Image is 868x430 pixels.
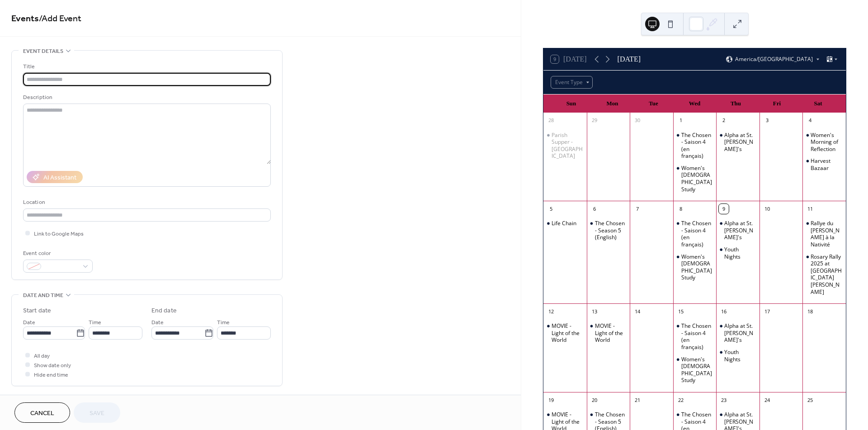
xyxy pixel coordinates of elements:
div: Tue [633,95,674,113]
div: Women's Bible Study [673,165,717,193]
div: The Chosen - Saison 4 (en français) [681,220,713,248]
div: Youth Nights [716,246,759,260]
span: Link to Google Maps [34,229,84,239]
div: Parish Supper - [GEOGRAPHIC_DATA] [552,132,583,160]
div: 19 [546,395,556,405]
div: 28 [546,116,556,126]
div: Start date [23,306,51,316]
div: 1 [676,116,686,126]
div: The Chosen - Saison 4 (en français) [681,322,713,350]
div: Description [23,93,269,102]
div: 9 [719,204,729,214]
span: Event details [23,47,63,56]
div: 4 [805,116,815,126]
div: Alpha at St. [PERSON_NAME]'s [724,132,756,153]
div: 30 [632,116,642,126]
span: Date [23,318,35,327]
button: Cancel [14,402,70,423]
div: 7 [632,204,642,214]
div: Women's Bible Study [673,356,717,384]
div: Location [23,198,269,207]
span: Time [89,318,101,327]
div: Life Chain [543,220,587,227]
div: End date [151,306,177,316]
div: Rosary Rally 2025 at St. Peter's [802,253,846,296]
div: Sat [797,95,839,113]
div: 15 [676,307,686,317]
div: 17 [762,307,772,317]
div: 8 [676,204,686,214]
div: 10 [762,204,772,214]
div: The Chosen - Saison 4 (en français) [673,322,717,350]
div: Title [23,62,269,71]
div: 5 [546,204,556,214]
div: 24 [762,395,772,405]
div: 3 [762,116,772,126]
div: 2 [719,116,729,126]
span: All day [34,351,50,361]
div: Youth Nights [724,246,756,260]
div: The Chosen - Saison 4 (en français) [673,220,717,248]
div: Thu [715,95,756,113]
div: [DATE] [618,54,641,65]
div: Rosary Rally 2025 at [GEOGRAPHIC_DATA][PERSON_NAME] [811,253,842,296]
div: Rallye du Rosaire à la Nativité [802,220,846,248]
div: Harvest Bazaar [811,157,842,171]
div: MOVIE - Light of the World [595,322,627,344]
div: The Chosen - Season 5 (English) [595,220,627,241]
span: / Add Event [39,10,81,28]
span: Time [217,318,230,327]
div: Alpha at St. Anthony's [716,132,759,153]
div: MOVIE - Light of the World [587,322,630,344]
div: 23 [719,395,729,405]
div: The Chosen - Saison 4 (en français) [673,132,717,160]
div: Parish Supper - St. Mary's [543,132,587,160]
div: The Chosen - Season 5 (English) [587,220,630,241]
span: Date and time [23,291,63,300]
div: 14 [632,307,642,317]
div: Women's [DEMOGRAPHIC_DATA] Study [681,356,713,384]
div: Youth Nights [716,349,759,363]
div: Rallye du [PERSON_NAME] à la Nativité [811,220,842,248]
div: Mon [592,95,633,113]
a: Events [11,10,39,28]
div: Life Chain [552,220,576,227]
div: Alpha at St. [PERSON_NAME]'s [724,220,756,241]
div: 20 [590,395,599,405]
div: 12 [546,307,556,317]
div: 22 [676,395,686,405]
div: Women's [DEMOGRAPHIC_DATA] Study [681,165,713,193]
div: Harvest Bazaar [802,157,846,171]
div: Sun [551,95,592,113]
div: 25 [805,395,815,405]
span: America/[GEOGRAPHIC_DATA] [735,57,813,62]
span: Hide end time [34,370,68,380]
span: Date [151,318,164,327]
div: Youth Nights [724,349,756,363]
div: Women's Morning of Reflection [811,132,842,153]
div: The Chosen - Saison 4 (en français) [681,132,713,160]
div: 6 [590,204,599,214]
div: Wed [674,95,715,113]
div: Alpha at St. Anthony's [716,322,759,344]
div: 29 [590,116,599,126]
span: Cancel [30,409,54,418]
div: 21 [632,395,642,405]
div: Women's Bible Study [673,253,717,281]
div: Alpha at St. [PERSON_NAME]'s [724,322,756,344]
div: MOVIE - Light of the World [543,322,587,344]
div: Alpha at St. Anthony's [716,220,759,241]
div: MOVIE - Light of the World [552,322,583,344]
div: Fri [756,95,797,113]
div: 16 [719,307,729,317]
div: Event color [23,249,91,258]
div: 13 [590,307,599,317]
div: Women's Morning of Reflection [802,132,846,153]
span: Show date only [34,361,71,370]
div: Women's [DEMOGRAPHIC_DATA] Study [681,253,713,281]
div: 18 [805,307,815,317]
div: 11 [805,204,815,214]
